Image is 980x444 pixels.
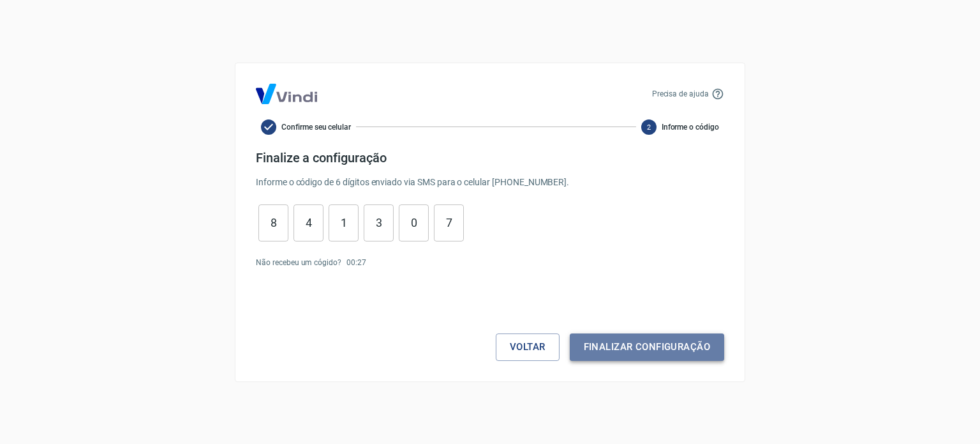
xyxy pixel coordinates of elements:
[256,257,341,268] p: Não recebeu um cógido?
[346,257,366,268] p: 00 : 27
[570,333,724,360] button: Finalizar configuração
[256,176,724,189] p: Informe o código de 6 dígitos enviado via SMS para o celular [PHONE_NUMBER] .
[256,150,724,165] h4: Finalize a configuração
[662,121,719,133] span: Informe o código
[496,333,560,360] button: Voltar
[652,88,709,100] p: Precisa de ajuda
[647,123,651,131] text: 2
[281,121,351,133] span: Confirme seu celular
[256,84,317,104] img: Logo Vind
